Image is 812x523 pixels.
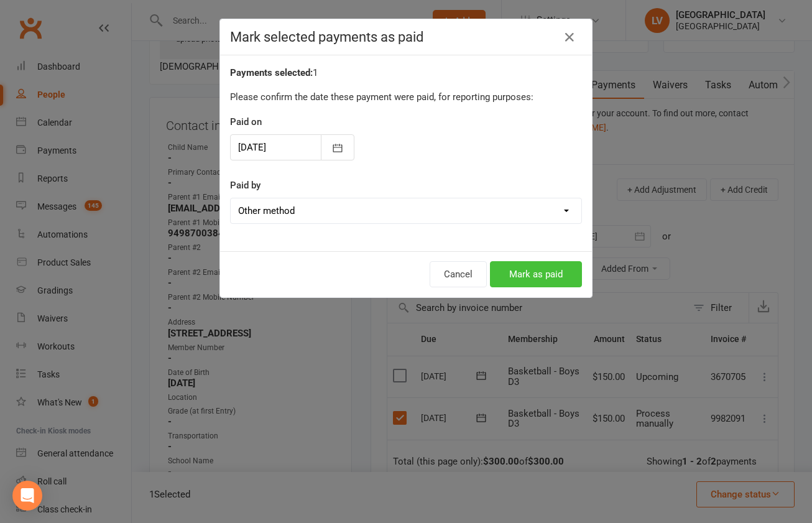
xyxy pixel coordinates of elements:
[560,27,579,47] button: Close
[12,481,42,511] div: Open Intercom Messenger
[230,29,582,45] h4: Mark selected payments as paid
[230,65,582,80] div: 1
[430,261,487,287] button: Cancel
[490,261,582,287] button: Mark as paid
[230,90,582,104] p: Please confirm the date these payment were paid, for reporting purposes:
[230,67,313,78] strong: Payments selected:
[230,114,262,129] label: Paid on
[230,178,261,193] label: Paid by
